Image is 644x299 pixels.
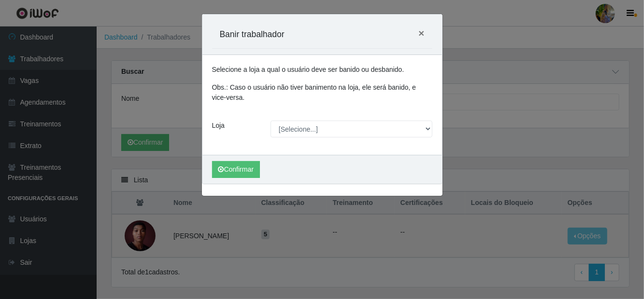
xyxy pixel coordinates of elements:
p: Selecione a loja a qual o usuário deve ser banido ou desbanido. [212,65,432,75]
button: Confirmar [212,161,260,178]
label: Loja [212,121,225,131]
span: × [418,27,424,39]
button: Close [411,20,432,46]
h5: Banir trabalhador [220,28,285,41]
p: Obs.: Caso o usuário não tiver banimento na loja, ele será banido, e vice-versa. [212,82,432,103]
